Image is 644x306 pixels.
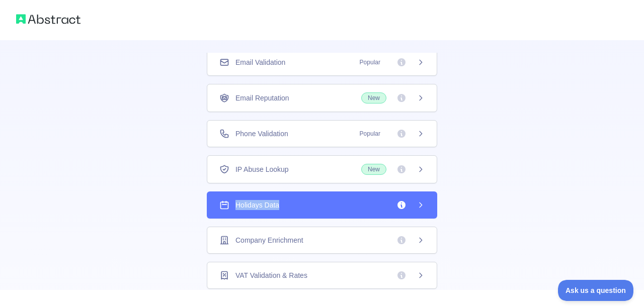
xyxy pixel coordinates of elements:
span: New [361,92,386,104]
span: Email Reputation [235,93,289,103]
span: Phone Validation [235,129,288,139]
span: IP Abuse Lookup [235,164,289,174]
span: Email Validation [235,57,285,67]
span: New [361,164,386,175]
span: Company Enrichment [235,235,303,245]
span: Popular [354,129,386,139]
span: Popular [354,57,386,67]
span: Holidays Data [235,200,279,210]
img: Abstract logo [16,12,80,26]
span: VAT Validation & Rates [235,270,307,280]
iframe: Toggle Customer Support [558,280,634,301]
